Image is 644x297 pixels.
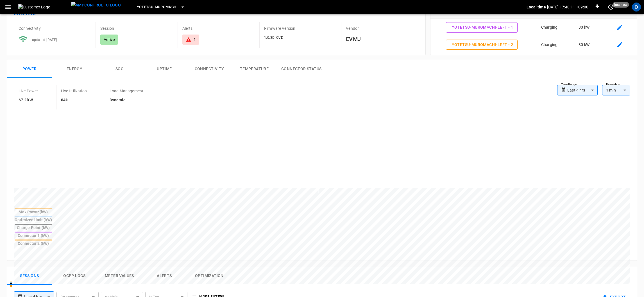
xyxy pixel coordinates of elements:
span: updated [DATE] [32,38,57,42]
div: 1 min [602,85,630,95]
img: ampcontrol.io logo [71,2,121,9]
button: Uptime [142,60,187,78]
button: Sessions [7,267,52,285]
button: IYOTETSU-MUROMACHI-LEFT - 1 [446,22,518,33]
h6: EVMJ [346,35,418,44]
div: profile-icon [632,3,641,12]
p: Load Management [110,88,143,94]
p: Local time [527,4,546,10]
p: Live Utilization [61,88,87,94]
label: Time Range [561,82,577,87]
td: Charging [533,19,566,36]
button: Connectivity [187,60,232,78]
p: Session [100,26,173,31]
span: just now [613,2,629,8]
span: 1.0.3D_QVD [264,36,283,40]
button: Ocpp logs [52,267,97,285]
p: Live Power [19,88,38,94]
button: Energy [52,60,97,78]
p: [DATE] 17:40:11 +09:00 [547,4,588,10]
p: Alerts [182,26,255,31]
table: connector table [430,2,637,53]
td: Charging [533,36,566,54]
h6: 84% [61,97,87,103]
div: 1 [194,37,196,42]
label: Resolution [606,82,620,87]
h6: 67.2 kW [19,97,38,103]
button: Meter Values [97,267,142,285]
button: SOC [97,60,142,78]
p: Vendor [346,26,418,31]
p: Active [104,37,115,42]
button: Temperature [232,60,277,78]
button: Optimization [187,267,232,285]
td: 80 kW [566,19,603,36]
h6: Dynamic [110,97,143,103]
button: Connector Status [277,60,326,78]
span: Iyotetsu-Muromachi [135,4,178,10]
button: Iyotetsu-Muromachi [133,2,187,13]
button: set refresh interval [606,3,615,12]
button: Alerts [142,267,187,285]
div: Last 4 hrs [567,85,598,95]
button: Power [7,60,52,78]
img: Customer Logo [18,4,69,10]
p: Firmware Version [264,26,337,31]
button: IYOTETSU-MUROMACHI-LEFT - 2 [446,40,518,50]
td: 80 kW [566,36,603,54]
p: Connectivity [19,26,91,31]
